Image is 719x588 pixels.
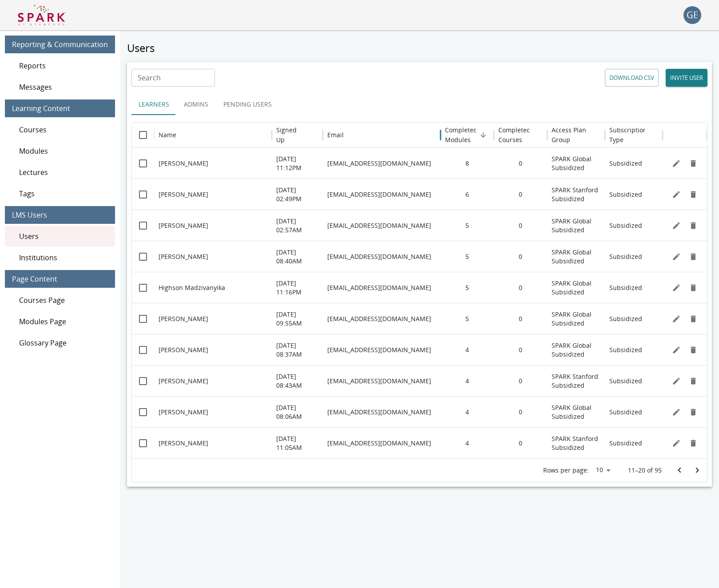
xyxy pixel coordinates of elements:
div: 8 [441,147,494,179]
div: ddrichma@stanford.edu [323,427,441,458]
p: Highson Madzivanyika [159,283,225,292]
div: samthapa@stanford.edu [323,365,441,396]
button: Admins [176,94,216,115]
h5: Users [127,41,712,55]
p: Subsidized [609,377,642,385]
span: Glossary Page [19,338,108,348]
p: SPARK Stanford Subsidized [552,186,600,203]
button: Delete [687,374,700,388]
div: Name [159,131,176,139]
div: 5 [441,272,494,303]
p: SPARK Global Subsidized [552,341,600,359]
button: Go to previous page [671,461,688,479]
button: Edit [670,250,683,263]
span: Courses [19,124,108,135]
svg: Remove [689,221,698,230]
h6: Signed Up [276,125,305,145]
button: Delete [687,188,700,201]
p: SPARK Global Subsidized [552,217,600,234]
div: Tags [5,183,115,204]
p: Subsidized [609,283,642,292]
span: Lectures [19,167,108,178]
p: Subsidized [609,408,642,417]
span: Learning Content [12,103,108,114]
p: SPARK Global Subsidized [552,155,600,172]
p: Subsidized [609,439,642,448]
svg: Edit [672,221,681,230]
div: mandimutsiratinashe@yahoo.com [323,147,441,179]
p: [DATE] 02:49PM [276,186,318,203]
svg: Remove [689,159,698,168]
span: Institutions [19,252,108,263]
div: 4 [441,334,494,365]
p: [PERSON_NAME] [159,252,208,261]
span: Modules [19,146,108,156]
div: 0 [494,303,547,334]
div: Page Content [5,270,115,288]
p: Subsidized [609,252,642,261]
div: 0 [494,272,547,303]
svg: Remove [689,439,698,448]
div: Courses [5,119,115,140]
svg: Edit [672,408,681,417]
p: Subsidized [609,314,642,323]
button: Edit [670,312,683,326]
div: dmendel1@stanford.edu [323,179,441,210]
span: LMS Users [12,210,108,220]
button: Delete [687,405,700,419]
button: Edit [670,281,683,294]
button: Delete [687,343,700,357]
div: user types [131,94,707,115]
div: 4 [441,365,494,396]
div: 0 [494,179,547,210]
div: Maryame.lamsisi@gmail.com [323,396,441,427]
div: 0 [494,427,547,458]
div: 4 [441,396,494,427]
nav: main [5,30,115,357]
p: 11–20 of 95 [628,466,662,475]
p: [DATE] 08:37AM [276,341,318,359]
p: [PERSON_NAME] [159,439,208,448]
div: 0 [494,210,547,241]
span: Courses Page [19,295,108,306]
div: Users [5,226,115,247]
h6: Access Plan Group [552,125,600,145]
svg: Remove [689,408,698,417]
div: Messages [5,76,115,98]
button: Download CSV [605,69,659,87]
div: sikupisomukutulu@gmail.com [323,241,441,272]
button: Edit [670,374,683,388]
div: 0 [494,396,547,427]
span: Reports [19,60,108,71]
div: 5 [441,210,494,241]
div: 5 [441,303,494,334]
div: 6 [441,179,494,210]
p: SPARK Global Subsidized [552,248,600,266]
p: [DATE] 11:16PM [276,279,318,297]
p: [DATE] 02:57AM [276,217,318,234]
svg: Remove [689,283,698,292]
p: [PERSON_NAME] [159,346,208,354]
svg: Edit [672,252,681,261]
p: [DATE] 09:55AM [276,310,318,328]
button: Sort [345,129,357,141]
div: Modules [5,140,115,162]
span: Messages [19,82,108,92]
p: [DATE] 08:06AM [276,403,318,421]
button: Delete [687,281,700,294]
button: Sort [477,129,489,141]
span: Tags [19,188,108,199]
svg: Edit [672,439,681,448]
div: atmazhindu@gmail.com [323,303,441,334]
span: Modules Page [19,316,108,327]
button: Go to next page [688,461,706,479]
svg: Edit [672,159,681,168]
p: Subsidized [609,190,642,199]
svg: Remove [689,252,698,261]
svg: Edit [672,346,681,354]
button: Edit [670,405,683,419]
p: Subsidized [609,159,642,168]
h6: Subscription Type [609,125,647,145]
button: Edit [670,437,683,450]
div: hanaa.baba@pasteur.ma [323,334,441,365]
